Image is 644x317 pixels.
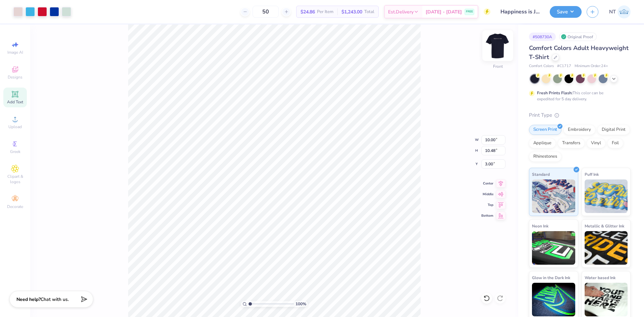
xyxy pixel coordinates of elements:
[537,90,620,102] div: This color can be expedited for 5 day delivery.
[597,125,630,135] div: Digital Print
[3,174,27,184] span: Clipart & logos
[550,6,582,18] button: Save
[585,283,628,316] img: Water based Ink
[532,283,575,316] img: Glow in the Dark Ink
[587,138,605,148] div: Vinyl
[317,8,333,15] span: Per Item
[426,8,462,15] span: [DATE] - [DATE]
[7,99,23,105] span: Add Text
[575,63,608,69] span: Minimum Order: 24 +
[532,179,575,213] img: Standard
[484,32,511,59] img: Front
[609,8,616,16] span: NT
[481,203,493,207] span: Top
[529,138,556,148] div: Applique
[296,301,306,307] span: 100 %
[585,171,599,178] span: Puff Ink
[585,231,628,265] img: Metallic & Glitter Ink
[8,74,22,80] span: Designs
[607,138,623,148] div: Foil
[8,124,22,129] span: Upload
[532,171,550,178] span: Standard
[495,5,545,18] input: Untitled Design
[481,181,493,186] span: Center
[16,296,41,303] strong: Need help?
[466,9,473,14] span: FREE
[481,213,493,218] span: Bottom
[364,8,374,15] span: Total
[529,44,629,61] span: Comfort Colors Adult Heavyweight T-Shirt
[529,111,631,119] div: Print Type
[10,149,20,154] span: Greek
[585,179,628,213] img: Puff Ink
[558,138,585,148] div: Transfers
[7,50,23,55] span: Image AI
[532,231,575,265] img: Neon Ink
[388,8,414,15] span: Est. Delivery
[557,63,571,69] span: # C1717
[253,6,279,18] input: – –
[529,152,561,162] div: Rhinestones
[532,222,548,229] span: Neon Ink
[563,125,595,135] div: Embroidery
[493,63,503,69] div: Front
[7,204,23,209] span: Decorate
[341,8,362,15] span: $1,243.00
[537,90,573,96] strong: Fresh Prints Flash:
[529,125,561,135] div: Screen Print
[585,274,615,281] span: Water based Ink
[481,192,493,197] span: Middle
[609,5,631,18] a: NT
[529,63,554,69] span: Comfort Colors
[301,8,315,15] span: $24.86
[618,5,631,18] img: Nestor Talens
[585,222,624,229] span: Metallic & Glitter Ink
[529,33,556,41] div: # 508730A
[532,274,570,281] span: Glow in the Dark Ink
[41,296,69,303] span: Chat with us.
[559,33,597,41] div: Original Proof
